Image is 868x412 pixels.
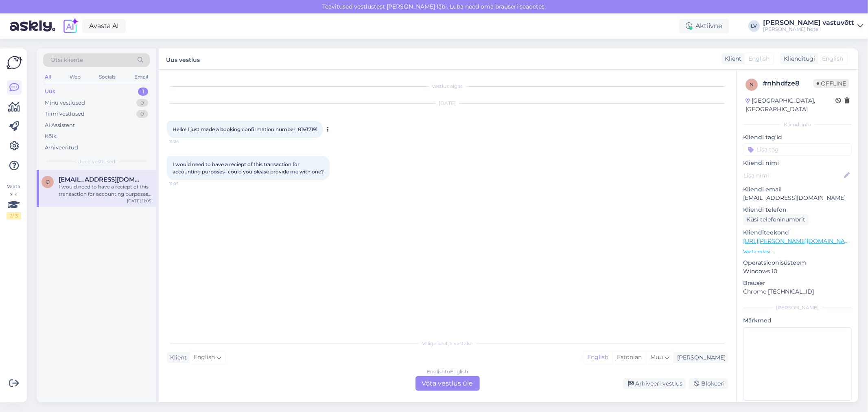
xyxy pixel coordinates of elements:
[82,19,126,33] a: Avasta AI
[763,79,813,88] div: # nhhdfze8
[7,183,21,219] div: Vaata siia
[78,158,116,165] span: Uued vestlused
[748,55,770,63] span: English
[7,55,22,70] img: Askly Logo
[743,279,852,287] p: Brauser
[97,72,117,82] div: Socials
[45,110,85,118] div: Tiimi vestlused
[167,340,728,347] div: Valige keel ja vastake
[750,81,754,88] span: n
[169,138,200,145] span: 11:04
[59,183,151,198] div: I would need to have a reciept of this transaction for accounting purposes- could you please prov...
[133,72,150,82] div: Email
[166,53,200,64] label: Uus vestlus
[763,26,854,33] div: [PERSON_NAME] hotell
[822,55,843,63] span: English
[45,99,85,107] div: Minu vestlused
[722,55,741,63] div: Klient
[679,19,729,33] div: Aktiivne
[743,287,852,296] p: Chrome [TECHNICAL_ID]
[743,133,852,142] p: Kliendi tag'id
[583,351,612,364] div: English
[674,353,726,362] div: [PERSON_NAME]
[45,132,57,140] div: Kõik
[689,378,728,389] div: Blokeeri
[167,100,728,107] div: [DATE]
[62,18,79,35] img: explore-ai
[743,259,852,267] p: Operatsioonisüsteem
[169,181,200,187] span: 11:05
[173,161,324,175] span: I would need to have a reciept of this transaction for accounting purposes- could you please prov...
[415,376,480,391] div: Võta vestlus üle
[763,20,863,33] a: [PERSON_NAME] vastuvõtt[PERSON_NAME] hotell
[136,110,148,118] div: 0
[45,88,55,96] div: Uus
[743,121,852,128] div: Kliendi info
[612,351,646,364] div: Estonian
[763,20,854,26] div: [PERSON_NAME] vastuvõtt
[743,171,842,180] input: Lisa nimi
[194,353,215,362] span: English
[743,237,855,245] a: [URL][PERSON_NAME][DOMAIN_NAME]
[167,83,728,90] div: Vestlus algas
[748,20,760,32] div: LV
[136,99,148,107] div: 0
[743,304,852,311] div: [PERSON_NAME]
[45,144,78,152] div: Arhiveeritud
[743,214,809,225] div: Küsi telefoninumbrit
[650,353,663,361] span: Muu
[167,353,187,362] div: Klient
[746,96,835,114] div: [GEOGRAPHIC_DATA], [GEOGRAPHIC_DATA]
[68,72,82,82] div: Web
[743,316,852,325] p: Märkmed
[50,56,83,64] span: Otsi kliente
[743,206,852,214] p: Kliendi telefon
[127,198,151,204] div: [DATE] 11:05
[743,228,852,237] p: Klienditeekond
[813,79,849,88] span: Offline
[138,88,148,96] div: 1
[743,159,852,167] p: Kliendi nimi
[43,72,52,82] div: All
[59,176,143,183] span: office@i5invest.com
[743,143,852,156] input: Lisa tag
[743,194,852,202] p: [EMAIL_ADDRESS][DOMAIN_NAME]
[743,185,852,194] p: Kliendi email
[7,212,21,219] div: 2 / 3
[781,55,815,63] div: Klienditugi
[427,368,468,375] div: English to English
[46,179,50,185] span: o
[623,378,686,389] div: Arhiveeri vestlus
[743,248,852,255] p: Vaata edasi ...
[45,121,75,129] div: AI Assistent
[743,267,852,276] p: Windows 10
[173,126,317,132] span: Hello! I just made a booking confirmation number: 81937191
